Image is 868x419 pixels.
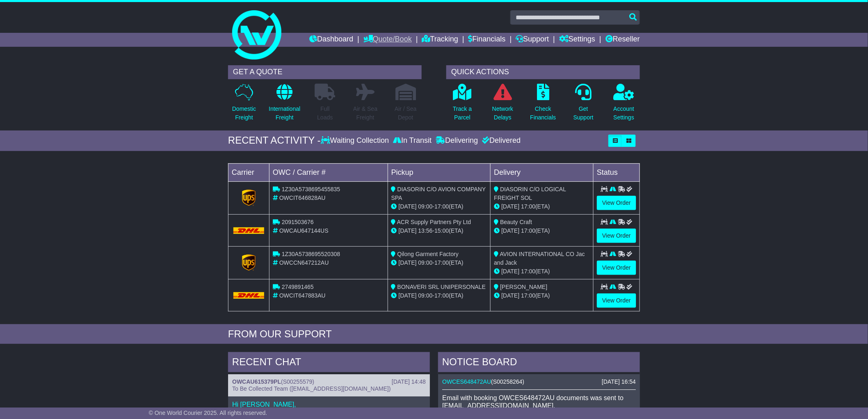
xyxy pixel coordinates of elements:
span: DIASORIN C/O AVION COMPANY SPA [391,186,486,201]
p: Domestic Freight [232,105,256,122]
div: (ETA) [494,202,590,211]
img: DHL.png [233,227,264,234]
span: 1Z30A5738695455835 [282,186,340,192]
span: Beauty Craft [500,219,532,225]
span: 15:00 [434,227,449,234]
span: BONAVERI SRL UNIPERSONALE [397,284,486,290]
span: 09:00 [418,203,433,210]
span: S00258264 [493,378,523,385]
div: - (ETA) [391,291,487,300]
a: Financials [468,33,506,47]
p: Get Support [573,105,594,122]
span: OWCCN647212AU [279,259,329,266]
span: OWCIT646828AU [279,195,326,201]
span: To Be Collected Team ([EMAIL_ADDRESS][DOMAIN_NAME]) [232,385,391,392]
div: [DATE] 16:54 [602,378,636,385]
div: - (ETA) [391,227,487,235]
div: - (ETA) [391,259,487,267]
span: 17:00 [521,268,535,275]
span: © One World Courier 2025. All rights reserved. [149,410,267,416]
span: 17:00 [521,227,535,234]
td: Carrier [228,163,270,181]
a: DomesticFreight [232,83,256,126]
a: CheckFinancials [530,83,557,126]
span: [DATE] [399,259,417,266]
span: 13:56 [418,227,433,234]
div: NOTICE BOARD [438,352,640,374]
td: Delivery [491,163,594,181]
span: [DATE] [501,268,519,275]
p: Account Settings [614,105,635,122]
div: FROM OUR SUPPORT [228,328,640,340]
span: Qilong Garment Factory [397,251,459,257]
span: 17:00 [521,292,535,299]
p: Air / Sea Depot [395,105,417,122]
span: [DATE] [399,292,417,299]
p: Air & Sea Freight [353,105,377,122]
a: View Order [597,261,636,275]
div: In Transit [391,136,434,145]
div: Waiting Collection [321,136,391,145]
a: Reseller [605,33,640,47]
span: ACR Supply Partners Pty Ltd [397,219,471,225]
a: Track aParcel [452,83,472,126]
div: QUICK ACTIONS [446,65,640,79]
td: OWC / Carrier # [270,163,388,181]
td: Pickup [388,163,491,181]
span: 2091503676 [282,219,314,225]
img: DHL.png [233,292,264,299]
span: 09:00 [418,259,433,266]
a: OWCES648472AU [442,378,491,385]
span: 17:00 [434,259,449,266]
p: Email with booking OWCES648472AU documents was sent to [EMAIL_ADDRESS][DOMAIN_NAME]. [442,394,636,410]
span: 09:00 [418,292,433,299]
a: AccountSettings [613,83,635,126]
span: 2749891465 [282,284,314,290]
p: International Freight [269,105,300,122]
a: Settings [559,33,595,47]
div: - (ETA) [391,202,487,211]
span: 1Z30A5738695520308 [282,251,340,257]
div: (ETA) [494,267,590,276]
td: Status [594,163,640,181]
span: DIASORIN C/O LOGICAL FREIGHT SOL [494,186,566,201]
span: [DATE] [399,227,417,234]
span: [DATE] [501,227,519,234]
a: View Order [597,229,636,243]
img: GetCarrierServiceLogo [242,254,256,271]
a: Quote/Book [363,33,412,47]
p: Track a Parcel [453,105,472,122]
div: ( ) [442,378,636,385]
p: Full Loads [315,105,335,122]
span: [DATE] [501,292,519,299]
span: 17:00 [434,203,449,210]
div: (ETA) [494,227,590,235]
a: View Order [597,196,636,210]
a: NetworkDelays [492,83,514,126]
p: Hi [PERSON_NAME], [232,401,426,408]
div: [DATE] 14:48 [392,378,426,385]
a: Tracking [422,33,458,47]
span: [DATE] [501,203,519,210]
span: [DATE] [399,203,417,210]
div: ( ) [232,378,426,385]
p: Network Delays [492,105,513,122]
span: OWCIT647883AU [279,292,326,299]
a: OWCAU615379PL [232,378,281,385]
div: Delivered [480,136,521,145]
span: S00255579 [283,378,313,385]
p: Check Financials [530,105,556,122]
span: 17:00 [521,203,535,210]
div: Delivering [434,136,480,145]
div: RECENT CHAT [228,352,430,374]
a: Dashboard [309,33,353,47]
a: View Order [597,293,636,308]
a: InternationalFreight [268,83,301,126]
span: OWCAU647144US [279,227,329,234]
a: GetSupport [573,83,594,126]
span: 17:00 [434,292,449,299]
div: RECENT ACTIVITY - [228,135,321,147]
a: Support [516,33,549,47]
div: (ETA) [494,291,590,300]
span: AVION INTERNATIONAL CO Jac and Jack [494,251,585,266]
